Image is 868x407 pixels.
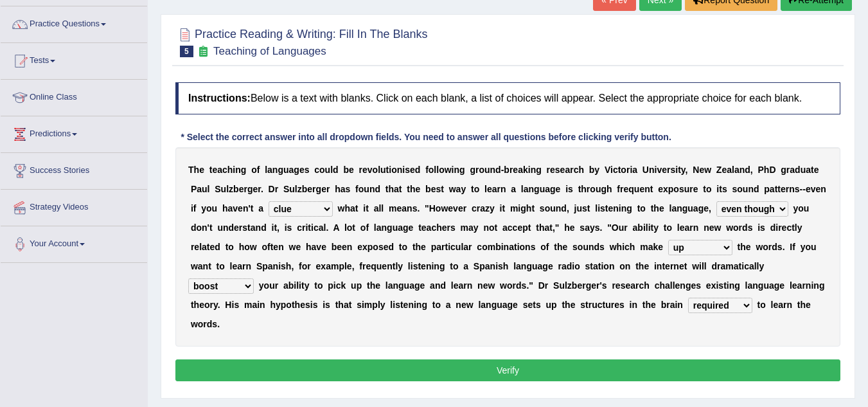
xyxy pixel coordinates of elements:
b: m [389,203,396,213]
span: 5 [180,46,193,57]
b: d [495,165,501,175]
b: P [757,165,763,175]
b: S [283,184,289,194]
b: s [346,184,351,194]
b: l [436,165,439,175]
b: e [431,184,436,194]
b: e [806,184,811,194]
b: n [644,184,650,194]
b: y [461,184,466,194]
b: a [258,203,263,213]
div: * Select the correct answer into all dropdown fields. You need to answer all questions before cli... [175,131,677,144]
b: u [202,184,208,194]
b: e [458,203,463,213]
b: d [333,165,339,175]
b: g [781,165,786,175]
b: t [386,165,389,175]
b: r [258,184,261,194]
b: i [233,165,235,175]
b: l [295,184,297,194]
b: e [814,165,819,175]
b: i [716,184,719,194]
b: g [601,184,607,194]
b: l [330,165,333,175]
b: v [233,203,238,213]
b: e [410,165,415,175]
b: g [459,165,465,175]
b: t [355,203,359,213]
b: V [605,165,610,175]
b: a [806,165,811,175]
b: l [732,165,734,175]
b: t [650,184,653,194]
b: t [209,165,213,175]
b: t [719,184,722,194]
b: e [556,184,561,194]
b: p [668,184,674,194]
b: z [297,184,302,194]
b: u [801,165,806,175]
b: u [221,184,227,194]
b: s [305,165,310,175]
b: a [480,203,485,213]
b: g [247,184,253,194]
b: l [208,184,210,194]
b: g [534,184,540,194]
b: o [206,203,212,213]
b: e [212,165,217,175]
b: r [463,203,466,213]
b: r [359,165,362,175]
b: u [684,184,690,194]
b: o [439,165,445,175]
b: t [471,184,474,194]
b: e [623,184,628,194]
b: t [811,165,814,175]
b: D [269,184,275,194]
b: f [425,165,429,175]
b: u [596,184,601,194]
b: b [589,165,595,175]
b: w [449,184,456,194]
b: a [790,165,795,175]
b: r [312,184,315,194]
b: y [681,165,686,175]
b: u [484,165,490,175]
b: a [632,165,637,175]
b: w [338,203,345,213]
a: Your Account [1,226,147,258]
b: e [252,184,258,194]
b: n [740,165,745,175]
b: a [402,203,407,213]
b: u [380,165,386,175]
b: a [565,165,570,175]
b: u [634,184,640,194]
b: r [620,184,623,194]
b: e [816,184,821,194]
b: x [663,184,668,194]
b: b [425,184,431,194]
b: v [453,203,458,213]
b: b [233,184,239,194]
b: e [299,165,305,175]
b: u [364,184,369,194]
b: h [227,165,233,175]
b: i [500,203,502,213]
b: e [513,165,518,175]
b: . [417,203,420,213]
b: a [197,184,202,194]
b: a [518,165,523,175]
b: p [764,184,770,194]
b: o [359,184,364,194]
b: o [391,165,397,175]
b: t [531,203,535,213]
b: t [251,203,254,213]
b: s [722,184,727,194]
b: o [251,165,257,175]
b: g [294,165,299,175]
b: o [706,184,712,194]
b: d [415,165,421,175]
b: q [628,184,634,194]
b: e [693,184,698,194]
a: Success Stories [1,153,147,185]
b: l [434,165,436,175]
